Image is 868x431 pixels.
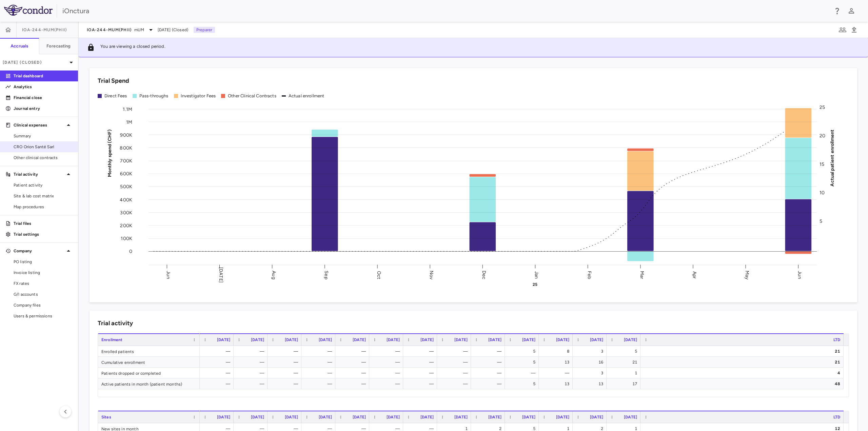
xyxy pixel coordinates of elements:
[14,220,73,227] p: Trial files
[488,415,501,419] span: [DATE]
[240,378,264,389] div: —
[820,104,825,110] tspan: 25
[14,259,73,265] span: PO listing
[120,158,132,164] tspan: 700K
[240,346,264,357] div: —
[98,346,200,356] div: Enrolled patients
[308,368,332,378] div: —
[308,378,332,389] div: —
[11,43,28,49] h6: Accruals
[409,346,434,357] div: —
[218,267,224,283] text: [DATE]
[409,368,434,378] div: —
[829,129,835,186] tspan: Actual patient enrollment
[511,368,535,378] div: —
[744,270,750,279] text: May
[274,357,298,368] div: —
[129,249,132,254] tspan: 0
[274,346,298,357] div: —
[4,5,53,16] img: logo-full-SnFGN8VE.png
[158,27,188,33] span: [DATE] (Closed)
[579,378,603,389] div: 13
[353,337,366,342] span: [DATE]
[308,357,332,368] div: —
[14,313,73,319] span: Users & permissions
[534,271,539,278] text: Jan
[14,248,64,254] p: Company
[488,337,501,342] span: [DATE]
[14,155,73,161] span: Other clinical contracts
[104,93,127,99] div: Direct Fees
[323,271,329,279] text: Sep
[120,132,132,138] tspan: 900K
[121,235,132,241] tspan: 100K
[522,337,535,342] span: [DATE]
[477,368,501,378] div: —
[14,280,73,287] span: FX rates
[120,197,132,202] tspan: 400K
[101,415,111,419] span: Sites
[100,43,165,52] p: You are viewing a closed period.
[477,346,501,357] div: —
[481,270,487,279] text: Dec
[443,378,468,389] div: —
[14,171,64,177] p: Trial activity
[833,337,840,342] span: LTD
[613,378,637,389] div: 17
[139,93,169,99] div: Pass-throughs
[409,357,434,368] div: —
[341,368,366,378] div: —
[14,231,73,237] p: Trial settings
[590,337,603,342] span: [DATE]
[46,43,71,49] h6: Forecasting
[545,346,569,357] div: 8
[375,346,400,357] div: —
[3,59,67,65] p: [DATE] (Closed)
[454,337,468,342] span: [DATE]
[14,204,73,210] span: Map procedures
[123,106,132,112] tspan: 1.1M
[613,346,637,357] div: 5
[545,368,569,378] div: —
[319,337,332,342] span: [DATE]
[522,415,535,419] span: [DATE]
[511,346,535,357] div: 5
[14,73,73,79] p: Trial dashboard
[120,210,132,215] tspan: 300K
[14,270,73,276] span: Invoice listing
[62,6,829,16] div: iOnctura
[579,368,603,378] div: 3
[387,337,400,342] span: [DATE]
[477,378,501,389] div: —
[647,357,840,368] div: 21
[206,378,230,389] div: —
[511,378,535,389] div: 5
[107,129,113,177] tspan: Monthly spend (CHF)
[533,282,537,287] text: 25
[587,271,592,279] text: Feb
[217,415,230,419] span: [DATE]
[98,378,200,389] div: Active patients in month (patient months)
[409,378,434,389] div: —
[228,93,276,99] div: Other Clinical Contracts
[165,271,171,279] text: Jun
[353,415,366,419] span: [DATE]
[624,337,637,342] span: [DATE]
[251,415,264,419] span: [DATE]
[375,357,400,368] div: —
[556,415,569,419] span: [DATE]
[545,357,569,368] div: 13
[14,144,73,150] span: CRO Orion Santé Sarl
[443,357,468,368] div: —
[14,122,64,128] p: Clinical expenses
[98,357,200,367] div: Cumulative enrollment
[206,357,230,368] div: —
[289,93,324,99] div: Actual enrollment
[181,93,216,99] div: Investigator Fees
[341,346,366,357] div: —
[624,415,637,419] span: [DATE]
[647,378,840,389] div: 48
[692,271,697,278] text: Apr
[14,291,73,297] span: G/l accounts
[285,415,298,419] span: [DATE]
